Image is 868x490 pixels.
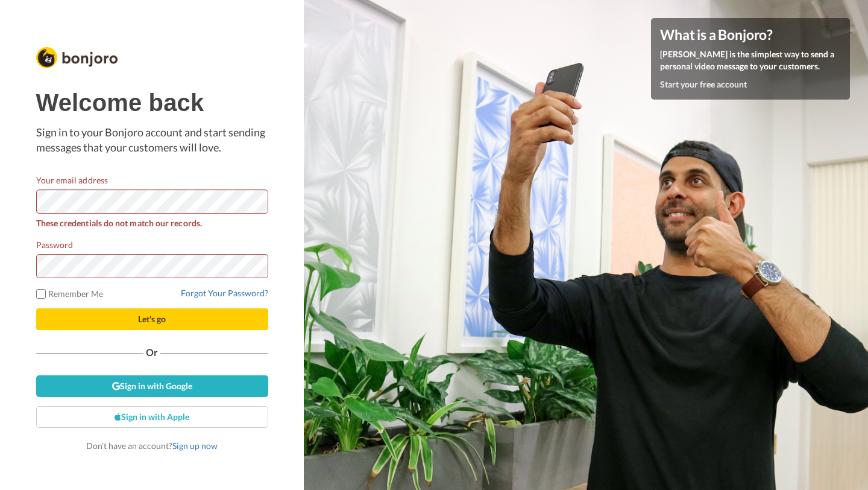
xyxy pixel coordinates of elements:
a: Sign up now [172,441,218,451]
h1: Welcome back [36,89,268,116]
input: Remember Me [36,289,46,299]
label: Remember Me [36,287,104,300]
p: Sign in to your Bonjoro account and start sending messages that your customers will love. [36,125,268,156]
p: [PERSON_NAME] is the simplest way to send a personal video message to your customers. [660,48,841,72]
a: Forgot Your Password? [181,288,268,298]
span: Let's go [138,314,166,324]
label: Password [36,238,74,251]
button: Let's go [36,308,268,330]
label: Your email address [36,174,108,186]
a: Sign in with Google [36,375,268,397]
span: Or [143,348,160,357]
a: Sign in with Apple [36,406,268,428]
a: Start your free account [660,79,747,89]
h4: What is a Bonjoro? [660,27,841,42]
span: Don’t have an account? [86,441,218,451]
strong: These credentials do not match our records. [36,218,202,228]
